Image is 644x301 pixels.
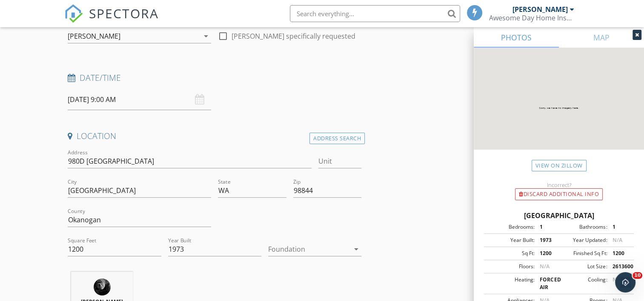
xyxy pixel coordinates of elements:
[607,223,631,231] div: 1
[559,263,607,270] div: Lot Size:
[559,276,607,291] div: Cooling:
[532,160,587,171] a: View on Zillow
[309,133,365,144] div: Address Search
[615,272,635,292] iframe: Intercom live chat
[89,4,159,22] span: SPECTORA
[559,27,644,48] a: MAP
[535,250,559,257] div: 1200
[68,131,361,142] h4: Location
[633,272,642,279] span: 10
[559,250,607,257] div: Finished Sq Ft:
[489,14,574,22] div: Awesome Day Home Inspections & Beckstead Commercial
[474,48,644,170] img: streetview
[487,223,535,231] div: Bedrooms:
[64,11,159,29] a: SPECTORA
[607,250,631,257] div: 1200
[612,236,622,244] span: N/A
[64,4,83,23] img: The Best Home Inspection Software - Spectora
[201,31,211,41] i: arrow_drop_down
[487,250,535,257] div: Sq Ft:
[559,236,607,244] div: Year Updated:
[232,32,355,40] label: [PERSON_NAME] specifically requested
[559,223,607,231] div: Bathrooms:
[487,263,535,270] div: Floors:
[68,32,120,40] div: [PERSON_NAME]
[487,236,535,244] div: Year Built:
[351,244,361,254] i: arrow_drop_down
[290,5,460,22] input: Search everything...
[474,182,644,188] div: Incorrect?
[487,276,535,291] div: Heating:
[540,263,550,270] span: N/A
[512,5,568,14] div: [PERSON_NAME]
[484,210,634,221] div: [GEOGRAPHIC_DATA]
[94,278,111,295] img: davidb30small.jpg
[68,72,361,83] h4: Date/Time
[515,188,603,200] div: Discard Additional info
[535,276,559,291] div: FORCED AIR
[535,223,559,231] div: 1
[612,276,622,283] span: N/A
[68,89,211,110] input: Select date
[607,263,631,270] div: 2613600
[535,236,559,244] div: 1973
[474,27,559,48] a: PHOTOS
